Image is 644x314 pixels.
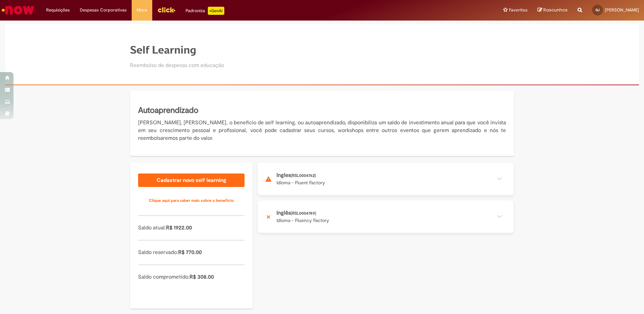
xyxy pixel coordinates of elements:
[137,7,147,13] span: More
[186,7,224,15] div: Padroniza
[138,249,245,256] p: Saldo reservado:
[138,105,506,116] h5: Autoaprendizado
[538,7,568,13] a: Rascunhos
[130,44,224,56] h1: Self Learning
[138,224,245,232] p: Saldo atual:
[178,249,202,256] span: R$ 770.00
[80,7,127,13] span: Despesas Corporativas
[543,7,568,13] span: Rascunhos
[138,273,245,281] p: Saldo comprometido:
[46,7,70,13] span: Requisições
[138,194,245,207] a: Clique aqui para saber mais sobre o benefício
[157,5,175,15] img: click_logo_yellow_360x200.png
[166,224,192,231] span: R$ 1922.00
[509,7,527,13] span: Favoritos
[1,3,35,17] img: ServiceNow
[130,63,224,69] h2: Reembolso de despesas com educação
[208,7,224,15] p: +GenAi
[605,7,639,13] span: [PERSON_NAME]
[138,174,245,187] a: Cadastrar novo self learning
[595,8,600,12] span: GJ
[138,119,506,142] p: [PERSON_NAME], [PERSON_NAME], o benefício de self learning, ou autoaprendizado, disponibiliza um ...
[190,274,214,280] span: R$ 308.00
